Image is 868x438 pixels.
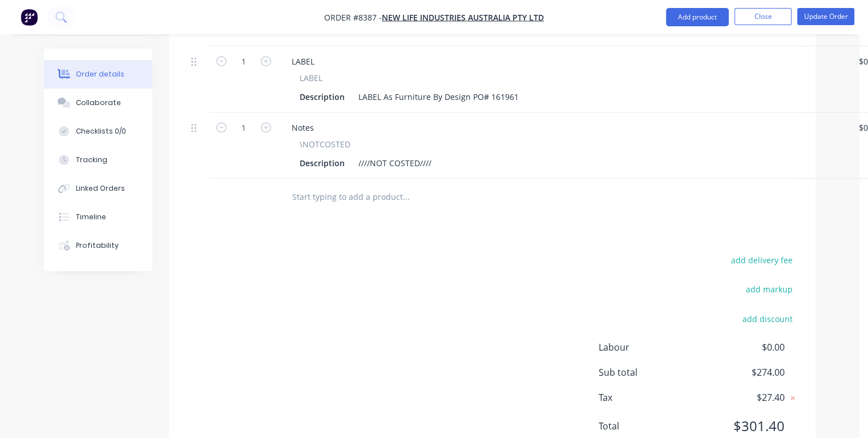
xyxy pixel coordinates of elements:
[354,155,436,171] div: ////NOT COSTED////
[599,391,700,404] span: Tax
[76,183,125,194] div: Linked Orders
[700,391,785,404] span: $27.40
[700,416,785,436] span: $301.40
[382,12,544,23] a: New Life Industries Australia Pty Ltd
[76,155,107,165] div: Tracking
[599,365,700,379] span: Sub total
[76,126,126,136] div: Checklists 0/0
[740,282,798,297] button: add markup
[282,53,324,70] div: LABEL
[734,8,792,25] button: Close
[292,186,520,208] input: Start typing to add a product...
[300,72,322,84] span: LABEL
[21,9,38,26] img: Factory
[44,89,152,117] button: Collaborate
[797,8,854,25] button: Update Order
[76,98,121,108] div: Collaborate
[295,89,349,105] div: Description
[324,12,382,23] span: Order #8387 -
[599,340,700,354] span: Labour
[44,146,152,174] button: Tracking
[44,174,152,203] button: Linked Orders
[44,60,152,89] button: Order details
[76,212,106,222] div: Timeline
[295,155,349,171] div: Description
[44,231,152,260] button: Profitability
[44,203,152,231] button: Timeline
[282,119,323,136] div: Notes
[700,340,785,354] span: $0.00
[44,117,152,146] button: Checklists 0/0
[76,240,119,251] div: Profitability
[76,69,124,79] div: Order details
[725,252,798,268] button: add delivery fee
[354,89,523,105] div: LABEL As Furniture By Design PO# 161961
[700,365,785,379] span: $274.00
[666,8,729,26] button: Add product
[599,419,700,433] span: Total
[300,138,350,150] span: \NOTCOSTED
[736,311,798,326] button: add discount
